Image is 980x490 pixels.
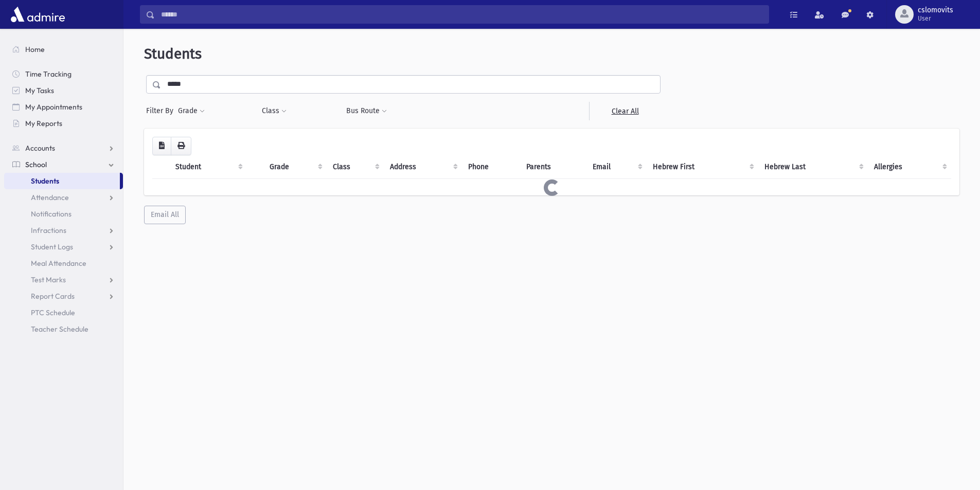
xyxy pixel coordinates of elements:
button: Class [261,102,287,120]
img: AdmirePro [8,4,67,25]
th: Allergies [868,155,951,179]
span: Students [31,176,59,186]
th: Phone [462,155,520,179]
span: My Tasks [25,86,54,95]
span: Attendance [31,193,69,202]
a: Teacher Schedule [4,321,123,337]
span: School [25,160,47,169]
th: Email [586,155,647,179]
span: Test Marks [31,275,66,284]
a: School [4,156,123,173]
span: PTC Schedule [31,308,75,317]
button: Print [171,137,191,155]
th: Parents [520,155,586,179]
span: Filter By [146,105,177,116]
a: Test Marks [4,271,123,288]
th: Class [327,155,384,179]
a: My Tasks [4,82,123,99]
input: Search [155,5,769,24]
button: CSV [152,137,171,155]
a: PTC Schedule [4,304,123,321]
span: cslomovits [918,6,953,14]
span: Time Tracking [25,69,72,79]
span: Teacher Schedule [31,324,88,334]
span: Meal Attendance [31,259,86,268]
span: My Appointments [25,102,82,112]
th: Address [384,155,462,179]
th: Grade [263,155,326,179]
a: Accounts [4,140,123,156]
span: Student Logs [31,242,73,251]
span: Home [25,45,45,54]
span: Report Cards [31,292,75,301]
a: Attendance [4,189,123,206]
button: Grade [177,102,205,120]
span: My Reports [25,119,62,128]
span: Infractions [31,226,66,235]
a: Home [4,41,123,58]
span: User [918,14,953,23]
a: My Appointments [4,99,123,115]
th: Hebrew Last [758,155,868,179]
span: Accounts [25,143,55,153]
a: Students [4,173,120,189]
a: Clear All [589,102,661,120]
a: Time Tracking [4,66,123,82]
button: Bus Route [346,102,387,120]
a: Notifications [4,206,123,222]
a: Meal Attendance [4,255,123,271]
a: Infractions [4,222,123,239]
button: Email All [144,206,186,224]
a: Report Cards [4,288,123,304]
th: Hebrew First [647,155,758,179]
span: Students [144,45,202,62]
a: My Reports [4,115,123,132]
a: Student Logs [4,239,123,255]
span: Notifications [31,209,72,219]
th: Student [169,155,247,179]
